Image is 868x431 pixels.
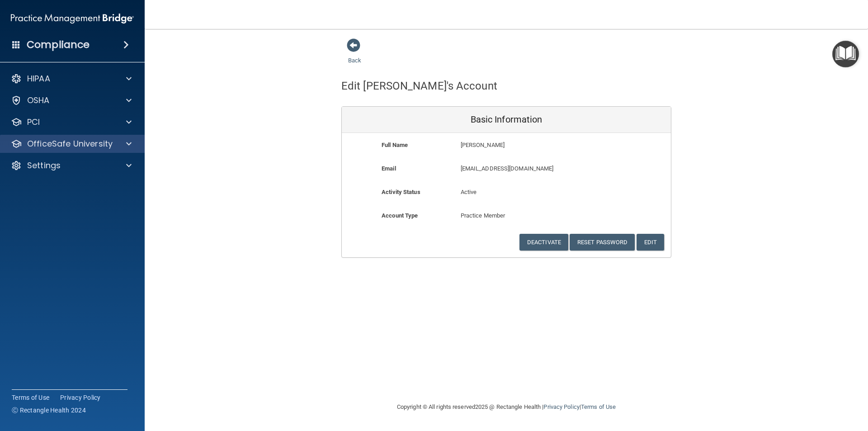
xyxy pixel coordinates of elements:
[637,234,664,251] button: Edit
[27,73,50,84] p: HIPAA
[712,367,857,403] iframe: Drift Widget Chat Controller
[543,403,579,410] a: Privacy Policy
[461,187,552,198] p: Active
[27,138,113,149] p: OfficeSafe University
[11,9,134,28] img: PMB logo
[27,95,50,106] p: OSHA
[382,165,396,172] b: Email
[60,393,101,402] a: Privacy Policy
[341,393,671,422] div: Copyright © All rights reserved 2025 @ Rectangle Health | |
[11,95,132,106] a: OSHA
[11,117,132,128] a: PCI
[461,210,552,221] p: Practice Member
[832,41,859,67] button: Open Resource Center
[342,107,671,133] div: Basic Information
[12,393,49,402] a: Terms of Use
[27,38,90,51] h4: Compliance
[27,117,40,128] p: PCI
[348,46,361,64] a: Back
[461,163,605,174] p: [EMAIL_ADDRESS][DOMAIN_NAME]
[341,80,497,92] h4: Edit [PERSON_NAME]'s Account
[382,212,418,219] b: Account Type
[382,189,420,195] b: Activity Status
[11,73,132,84] a: HIPAA
[461,140,605,151] p: [PERSON_NAME]
[11,138,132,149] a: OfficeSafe University
[11,160,132,171] a: Settings
[27,160,61,171] p: Settings
[581,403,616,410] a: Terms of Use
[570,234,635,251] button: Reset Password
[519,234,568,251] button: Deactivate
[382,142,408,148] b: Full Name
[12,406,86,415] span: Ⓒ Rectangle Health 2024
